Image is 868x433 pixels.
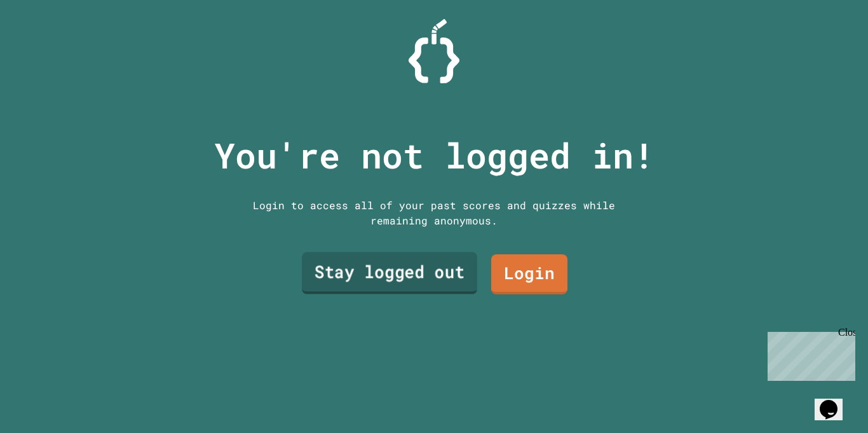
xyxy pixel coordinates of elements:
[214,129,654,182] p: You're not logged in!
[409,19,459,83] img: Logo.svg
[243,198,625,228] div: Login to access all of your past scores and quizzes while remaining anonymous.
[815,382,855,420] iframe: chat widget
[5,5,88,81] div: Chat with us now!Close
[302,252,477,294] a: Stay logged out
[491,254,567,294] a: Login
[763,327,855,381] iframe: chat widget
